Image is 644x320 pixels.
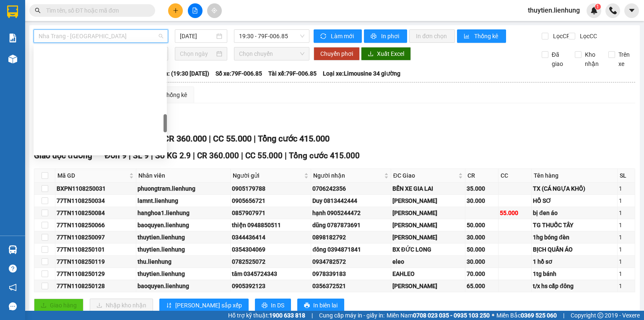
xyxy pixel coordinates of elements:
[193,151,195,160] span: |
[533,257,616,266] div: 1 hồ sơ
[232,208,310,218] div: 0857907971
[467,281,497,291] div: 65.000
[136,169,231,183] th: Nhân viên
[138,257,229,266] div: thu.lienhung
[550,31,571,41] span: Lọc CR
[269,312,305,319] strong: 1900 633 818
[312,196,389,205] div: Duy 0813442444
[159,299,249,312] button: sort-ascending[PERSON_NAME] sắp xếp
[168,3,183,18] button: plus
[331,31,355,41] span: Làm mới
[392,196,464,205] div: [PERSON_NAME]
[209,134,211,144] span: |
[232,184,310,193] div: 0905179788
[9,302,17,310] span: message
[381,31,400,41] span: In phơi
[233,171,303,180] span: Người gửi
[312,184,389,193] div: 0706242356
[207,3,222,18] button: aim
[285,151,287,160] span: |
[619,208,634,218] div: 1
[39,30,163,42] span: Nha Trang - Gia Lai
[245,151,283,160] span: CC 55.000
[232,220,310,230] div: thiện 0948850511
[213,134,252,144] span: CC 55.000
[368,51,374,58] span: download
[533,208,616,218] div: bị đen áo
[533,220,616,230] div: TG THUỐC TÂY
[304,302,310,309] span: printer
[413,312,490,319] strong: 0708 023 035 - 0935 103 250
[590,7,598,14] img: icon-new-feature
[133,151,149,160] span: SL 9
[533,233,616,242] div: 1hg bóng đèn
[312,281,389,291] div: 0356372521
[57,269,135,278] div: 77TN1108250129
[163,90,187,100] div: Thống kê
[105,151,127,160] span: Đơn 9
[609,7,617,14] img: phone-icon
[57,281,135,291] div: 77TN1108250128
[188,3,203,18] button: file-add
[241,151,243,160] span: |
[57,233,135,242] div: 77TN1108250097
[533,196,616,205] div: HỒ SƠ
[465,169,499,183] th: CR
[90,299,153,312] button: downloadNhập kho nhận
[619,245,634,254] div: 1
[596,4,599,10] span: 1
[8,34,17,42] img: solution-icon
[533,269,616,278] div: 1tg bánh
[35,8,41,13] span: search
[628,7,636,14] span: caret-down
[392,208,464,218] div: [PERSON_NAME]
[55,231,136,244] td: 77TN1108250097
[533,184,616,193] div: TX (CÁ NGỰA KHÔ)
[138,184,229,193] div: phuongtram.lienhung
[312,311,313,320] span: |
[55,268,136,280] td: 77TN1108250129
[9,265,17,273] span: question-circle
[239,30,305,42] span: 19:30 - 79F-006.85
[393,171,457,180] span: ĐC Giao
[500,208,530,218] div: 55.000
[254,134,256,144] span: |
[289,151,360,160] span: Tổng cước 415.000
[57,257,135,266] div: 77TN1108250119
[597,312,603,318] span: copyright
[258,134,330,144] span: Tổng cước 415.000
[533,281,616,291] div: t/x hs cấp đông
[216,69,262,78] span: Số xe: 79F-006.85
[624,3,639,18] button: caret-down
[474,31,499,41] span: Thống kê
[467,184,497,193] div: 35.000
[619,196,634,205] div: 1
[467,257,497,266] div: 30.000
[314,47,360,60] button: Chuyển phơi
[138,269,229,278] div: thuytien.lienhung
[618,169,635,183] th: SL
[268,69,317,78] span: Tài xế: 79F-006.85
[138,233,229,242] div: thuytien.lienhung
[312,245,389,254] div: đông 0394871841
[232,245,310,254] div: 0354304069
[7,5,18,18] img: logo-vxr
[8,55,17,63] img: warehouse-icon
[619,281,634,291] div: 1
[319,311,384,320] span: Cung cấp máy in - giấy in:
[57,184,135,193] div: BXPN1108250031
[392,233,464,242] div: [PERSON_NAME]
[180,49,214,58] input: Chọn ngày
[323,69,400,78] span: Loại xe: Limousine 34 giường
[312,233,389,242] div: 0898182792
[457,29,506,43] button: bar-chartThống kê
[166,302,172,309] span: sort-ascending
[138,281,229,291] div: baoquyen.lienhung
[521,312,557,319] strong: 0369 525 060
[364,29,407,43] button: printerIn phơi
[409,29,455,43] button: In đơn chọn
[312,269,389,278] div: 0978339183
[377,49,404,58] span: Xuất Excel
[57,220,135,230] div: 77TN1108250066
[55,256,136,268] td: 77TN1108250119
